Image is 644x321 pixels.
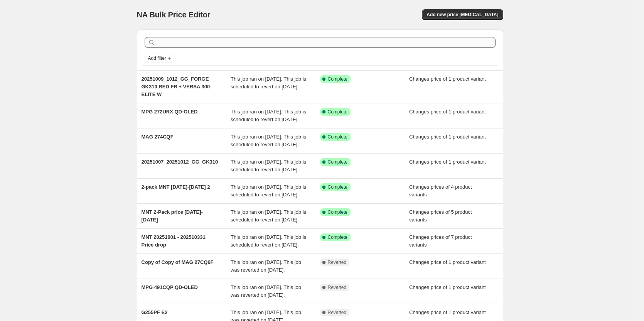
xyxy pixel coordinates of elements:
[409,234,472,248] span: Changes prices of 7 product variants
[328,309,347,316] span: Reverted
[231,76,306,90] span: This job ran on [DATE]. This job is scheduled to revert on [DATE].
[409,159,486,165] span: Changes price of 1 product variant
[142,76,210,97] span: 20251009_1012_GG_FORGE GK310 RED FR + VERSA 300 ELITE W
[142,109,198,115] span: MPG 272URX QD-OLED
[142,259,214,265] span: Copy of Copy of MAG 27CQ6F
[142,159,218,165] span: 20251007_20251012_GG_GK310
[231,159,306,172] span: This job ran on [DATE]. This job is scheduled to revert on [DATE].
[328,209,347,215] span: Complete
[427,12,498,18] span: Add new price [MEDICAL_DATA]
[231,284,301,298] span: This job ran on [DATE]. This job was reverted on [DATE].
[328,284,347,291] span: Reverted
[142,209,203,223] span: MNT 2-Pack price [DATE]-[DATE]
[231,234,306,248] span: This job ran on [DATE]. This job is scheduled to revert on [DATE].
[142,284,198,290] span: MPG 491CQP QD-OLED
[409,76,486,82] span: Changes price of 1 product variant
[231,259,301,273] span: This job ran on [DATE]. This job was reverted on [DATE].
[409,309,486,315] span: Changes price of 1 product variant
[142,184,210,190] span: 2-pack MNT [DATE]-[DATE] 2
[328,109,347,115] span: Complete
[409,209,472,223] span: Changes prices of 5 product variants
[231,209,306,223] span: This job ran on [DATE]. This job is scheduled to revert on [DATE].
[422,9,503,20] button: Add new price [MEDICAL_DATA]
[409,134,486,140] span: Changes price of 1 product variant
[142,134,174,140] span: MAG 274CQF
[328,259,347,265] span: Reverted
[409,284,486,290] span: Changes price of 1 product variant
[328,234,347,240] span: Complete
[145,54,175,63] button: Add filter
[409,184,472,198] span: Changes prices of 4 product variants
[328,134,347,140] span: Complete
[142,309,168,315] span: G255PF E2
[231,134,306,147] span: This job ran on [DATE]. This job is scheduled to revert on [DATE].
[409,109,486,115] span: Changes price of 1 product variant
[148,55,166,61] span: Add filter
[328,184,347,190] span: Complete
[142,234,206,248] span: MNT 20251001 - 202510331 Price drop
[231,184,306,198] span: This job ran on [DATE]. This job is scheduled to revert on [DATE].
[231,109,306,122] span: This job ran on [DATE]. This job is scheduled to revert on [DATE].
[409,259,486,265] span: Changes price of 1 product variant
[137,10,211,19] span: NA Bulk Price Editor
[328,159,347,165] span: Complete
[328,76,347,82] span: Complete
